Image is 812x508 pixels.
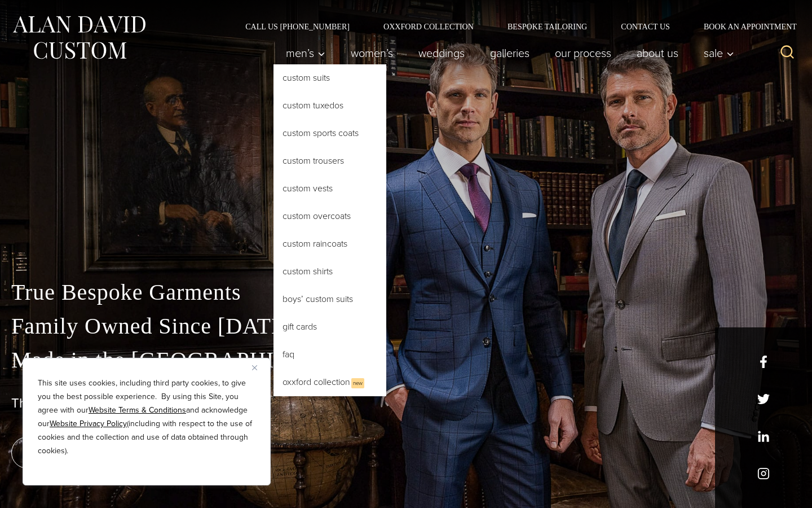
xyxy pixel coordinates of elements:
[228,23,367,30] a: Call Us [PHONE_NUMBER]
[624,42,691,64] a: About Us
[252,361,266,374] button: Close
[11,275,801,377] p: True Bespoke Garments Family Owned Since [DATE] Made in the [GEOGRAPHIC_DATA]
[50,418,127,430] a: Website Privacy Policy
[273,286,386,313] a: Boys’ Custom Suits
[273,258,386,285] a: Custom Shirts
[11,437,169,468] a: book an appointment
[273,92,386,119] a: Custom Tuxedos
[273,42,740,64] nav: Primary Navigation
[604,23,687,30] a: Contact Us
[273,341,386,368] a: FAQ
[273,120,386,147] a: Custom Sports Coats
[273,147,386,174] a: Custom Trousers
[351,378,364,388] span: New
[273,313,386,340] a: Gift Cards
[478,42,542,64] a: Galleries
[11,395,801,411] h1: The Best Custom Suits NYC Has to Offer
[704,47,734,59] span: Sale
[38,376,255,458] p: This site uses cookies, including third party cookies, to give you the best possible experience. ...
[406,42,478,64] a: weddings
[273,230,386,257] a: Custom Raincoats
[286,47,325,59] span: Men’s
[774,40,801,67] button: View Search Form
[89,404,186,416] a: Website Terms & Conditions
[11,12,147,63] img: Alan David Custom
[542,42,624,64] a: Our Process
[273,175,386,202] a: Custom Vests
[228,23,801,30] nav: Secondary Navigation
[273,64,386,91] a: Custom Suits
[273,369,386,396] a: Oxxford CollectionNew
[273,203,386,230] a: Custom Overcoats
[687,23,801,30] a: Book an Appointment
[338,42,406,64] a: Women’s
[491,23,604,30] a: Bespoke Tailoring
[367,23,491,30] a: Oxxford Collection
[252,365,257,370] img: Close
